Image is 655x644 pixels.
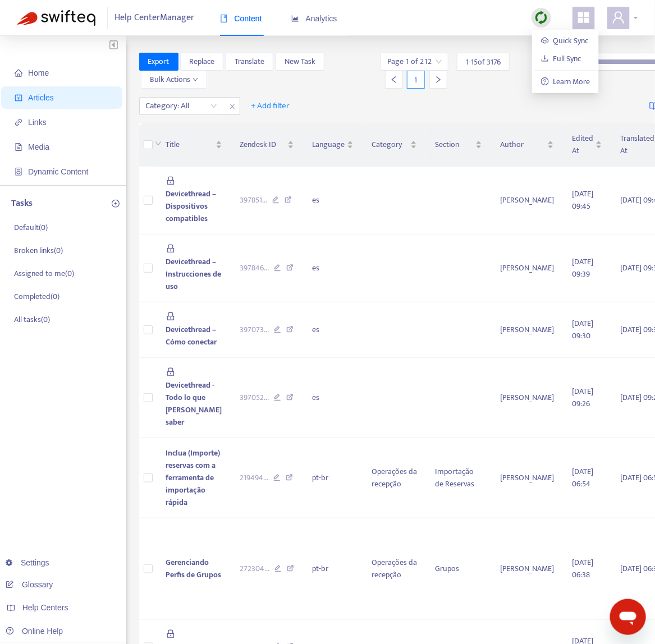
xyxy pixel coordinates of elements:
td: [PERSON_NAME] [491,518,563,620]
span: [DATE] 09:45 [572,187,593,213]
a: Full Sync [541,52,581,65]
span: 397851 ... [240,194,268,206]
td: [PERSON_NAME] [491,234,563,302]
td: es [303,234,363,302]
span: [DATE] 09:39 [572,255,593,280]
p: Tasks [11,197,33,210]
span: lock [166,629,175,638]
span: Help Centers [22,603,68,612]
span: Category [372,139,408,151]
iframe: Button to launch messaging window [610,599,646,635]
button: + Add filter [243,97,299,115]
p: Broken links ( 0 ) [14,245,63,256]
td: Importação de Reservas [426,438,491,518]
span: 272304 ... [240,563,270,575]
span: account-book [15,94,22,102]
span: home [15,69,22,77]
span: close [225,100,240,113]
th: Section [426,123,491,167]
span: Author [500,139,545,151]
span: Inclua (Importe) reservas com a ferramenta de importação rápida [166,447,221,509]
th: Edited At [563,123,611,167]
a: question-circleLearn More [541,75,590,88]
td: pt-br [303,438,363,518]
th: Zendesk ID [231,123,304,167]
td: es [303,302,363,358]
th: Language [303,123,363,167]
span: appstore [577,11,590,24]
span: Devicethread – Instrucciones de uso [166,255,222,293]
span: [DATE] 09:26 [572,385,593,410]
td: Grupos [426,518,491,620]
td: [PERSON_NAME] [491,358,563,438]
td: [PERSON_NAME] [491,167,563,234]
span: right [434,76,442,84]
td: es [303,358,363,438]
td: [PERSON_NAME] [491,438,563,518]
span: Content [220,14,262,23]
td: [PERSON_NAME] [491,302,563,358]
span: 397052 ... [240,392,269,404]
span: Translate [235,56,264,68]
span: [DATE] 06:38 [572,556,593,581]
a: Glossary [6,580,53,589]
span: down [193,77,198,82]
span: Zendesk ID [240,139,286,151]
span: lock [166,312,175,321]
span: Articles [28,93,54,102]
span: 397846 ... [240,262,269,274]
span: lock [166,367,175,376]
p: Default ( 0 ) [14,222,48,233]
a: Online Help [6,627,63,636]
td: pt-br [303,518,363,620]
span: Export [148,56,170,68]
td: Operações da recepção [363,438,426,518]
span: Help Center Manager [115,7,195,29]
span: lock [166,176,175,185]
span: Bulk Actions [150,73,198,86]
span: Title [166,139,213,151]
span: Devicethread – Dispositivos compatibles [166,187,217,225]
button: Replace [180,53,223,71]
span: Devicethread - Todo lo que [PERSON_NAME] saber [166,379,222,429]
td: es [303,167,363,234]
span: 397073 ... [240,324,269,336]
span: 219494 ... [240,472,269,484]
span: Links [28,118,47,127]
span: Devicethread – Cómo conectar [166,323,217,348]
p: All tasks ( 0 ) [14,314,50,325]
span: Dynamic Content [28,167,88,176]
p: Assigned to me ( 0 ) [14,268,74,279]
button: Export [139,53,178,71]
span: plus-circle [112,200,120,208]
img: Swifteq [17,10,95,26]
button: Translate [226,53,273,71]
th: Author [491,123,563,167]
span: area-chart [291,15,299,22]
td: Operações da recepção [363,518,426,620]
span: Analytics [291,14,337,23]
span: Section [435,139,473,151]
button: New Task [276,53,324,71]
span: Translated At [620,132,654,157]
span: container [15,168,22,176]
span: user [612,11,625,24]
a: Settings [6,558,49,567]
span: [DATE] 06:54 [572,465,593,490]
span: lock [166,244,175,253]
img: sync.dc5367851b00ba804db3.png [534,11,548,25]
span: down [155,140,162,147]
span: New Task [285,56,315,68]
a: Quick Sync [541,34,589,47]
span: Home [28,68,49,77]
span: Edited At [572,132,593,157]
span: Gerenciando Perfis de Grupos [166,556,222,581]
span: Media [28,142,49,151]
p: Completed ( 0 ) [14,291,59,302]
span: file-image [15,143,22,151]
th: Category [363,123,426,167]
span: + Add filter [251,99,290,113]
span: Replace [189,56,214,68]
div: 1 [407,71,425,89]
button: Bulk Actionsdown [141,71,207,89]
